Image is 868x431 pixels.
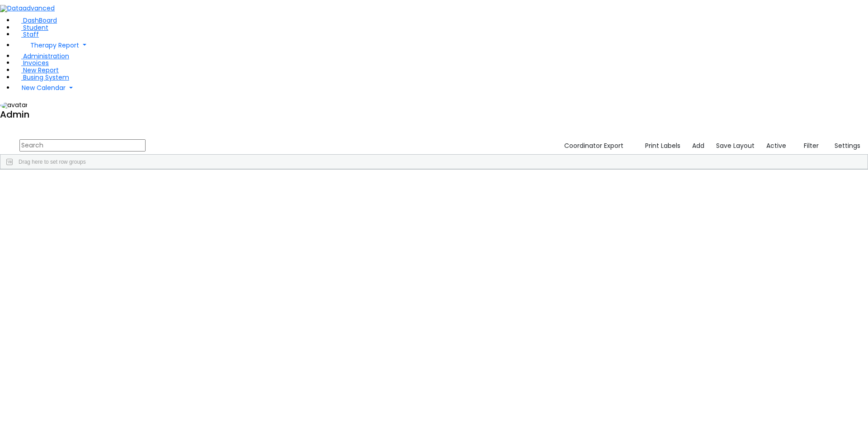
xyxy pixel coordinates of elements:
[712,139,759,153] button: Save Layout
[792,139,823,153] button: Filter
[30,41,79,50] span: Therapy Report
[688,139,708,153] a: Add
[14,52,69,61] a: Administration
[23,52,69,61] span: Administration
[14,23,48,32] a: Student
[23,30,39,39] span: Staff
[14,66,59,75] a: New Report
[14,16,57,25] a: DashBoard
[19,139,146,152] input: Search
[14,58,49,67] a: Invoices
[14,81,868,95] a: New Calendar
[23,58,49,67] span: Invoices
[14,73,69,82] a: Busing System
[23,16,57,25] span: DashBoard
[23,73,69,82] span: Busing System
[635,139,685,153] button: Print Labels
[22,83,66,92] span: New Calendar
[19,159,86,165] span: Drag here to set row groups
[14,30,39,39] a: Staff
[14,38,868,53] a: Therapy Report
[823,139,864,153] button: Settings
[762,139,790,153] label: Active
[558,139,627,153] button: Coordinator Export
[23,23,48,32] span: Student
[23,66,59,75] span: New Report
